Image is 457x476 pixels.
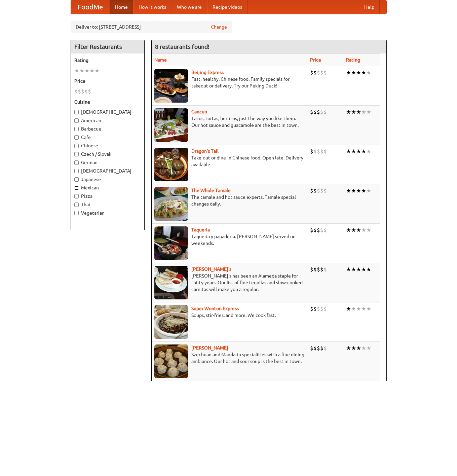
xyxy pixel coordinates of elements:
[323,226,327,234] li: $
[74,169,79,173] input: [DEMOGRAPHIC_DATA]
[310,305,313,313] li: $
[154,76,305,89] p: Fast, healthy, Chinese food. Family specials for takeout or delivery. Try our Peking Duck!
[313,305,317,313] li: $
[154,57,167,63] a: Name
[74,78,141,84] h5: Price
[351,187,356,194] li: ★
[366,344,371,352] li: ★
[89,67,94,74] li: ★
[74,176,141,183] label: Japanese
[361,69,366,76] li: ★
[323,69,327,76] li: $
[74,177,79,182] input: Japanese
[313,148,317,155] li: $
[356,226,361,234] li: ★
[74,160,79,165] input: German
[154,154,305,168] p: Take-out or dine-in Chinese food. Open late. Delivery available
[313,69,317,76] li: $
[320,148,323,155] li: $
[317,344,320,352] li: $
[191,306,239,311] b: Super Wonton Express
[323,266,327,273] li: $
[346,187,351,194] li: ★
[133,0,172,14] a: How it works
[351,226,356,234] li: ★
[74,109,141,115] label: [DEMOGRAPHIC_DATA]
[74,201,141,208] label: Thai
[313,266,317,273] li: $
[74,151,141,157] label: Czech / Slovak
[366,187,371,194] li: ★
[356,148,361,155] li: ★
[74,152,79,156] input: Czech / Slovak
[74,142,141,149] label: Chinese
[155,43,210,50] ng-pluralize: 8 restaurants found!
[346,57,360,63] a: Rating
[310,108,313,116] li: $
[71,40,144,53] h4: Filter Restaurants
[323,187,327,194] li: $
[154,187,188,221] img: wholetamale.jpg
[317,69,320,76] li: $
[154,305,188,339] img: superwonton.jpg
[74,67,79,74] li: ★
[74,184,141,191] label: Mexican
[74,144,79,148] input: Chinese
[191,345,228,351] b: [PERSON_NAME]
[154,108,188,142] img: cancun.jpg
[346,148,351,155] li: ★
[320,108,323,116] li: $
[356,305,361,313] li: ★
[320,226,323,234] li: $
[71,0,110,14] a: FoodMe
[94,67,100,74] li: ★
[84,88,88,95] li: $
[191,227,210,232] a: Taqueria
[366,226,371,234] li: ★
[356,108,361,116] li: ★
[317,226,320,234] li: $
[154,194,305,207] p: The tamale and hot sauce experts. Tamale special changes daily.
[361,305,366,313] li: ★
[74,168,141,174] label: [DEMOGRAPHIC_DATA]
[346,108,351,116] li: ★
[313,187,317,194] li: $
[361,108,366,116] li: ★
[191,70,224,75] a: Beijing Express
[74,117,141,124] label: American
[361,148,366,155] li: ★
[74,125,141,132] label: Barbecue
[74,159,141,166] label: German
[78,88,81,95] li: $
[356,69,361,76] li: ★
[74,194,79,198] input: Pizza
[320,344,323,352] li: $
[346,69,351,76] li: ★
[323,305,327,313] li: $
[351,148,356,155] li: ★
[366,148,371,155] li: ★
[191,148,219,154] a: Dragon's Tail
[361,187,366,194] li: ★
[154,69,188,103] img: beijing.jpg
[351,344,356,352] li: ★
[317,266,320,273] li: $
[154,115,305,129] p: Tacos, tortas, burritos, just the way you like them. Our hot sauce and guacamole are the best in ...
[191,188,231,193] a: The Whole Tamale
[323,344,327,352] li: $
[310,187,313,194] li: $
[351,108,356,116] li: ★
[172,0,207,14] a: Who we are
[74,57,141,64] h5: Rating
[310,226,313,234] li: $
[191,266,231,272] a: [PERSON_NAME]'s
[317,187,320,194] li: $
[74,135,79,140] input: Cafe
[346,305,351,313] li: ★
[74,127,79,131] input: Barbecue
[361,226,366,234] li: ★
[74,99,141,105] h5: Cuisine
